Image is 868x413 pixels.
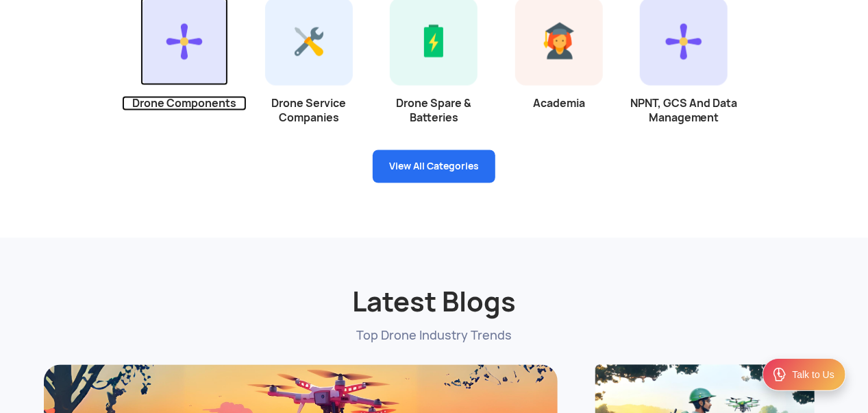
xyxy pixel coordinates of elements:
[621,96,746,126] p: NPNT, GCS And Data Management
[793,368,834,381] div: Talk to Us
[122,96,247,111] p: Drone Components
[621,36,746,126] a: NPNT, GCS And Data Management
[44,327,825,344] p: Top Drone Industry Trends
[247,96,371,126] p: Drone Service Companies
[771,366,788,383] img: ic_Support.svg
[371,96,496,126] p: Drone Spare & Batteries
[497,96,621,111] p: Academia
[371,36,496,126] a: Drone Spare & Batteries
[373,150,495,183] a: View All Categories
[247,36,371,126] a: Drone Service Companies
[122,36,247,111] a: Drone Components
[497,36,621,111] a: Academia
[44,252,825,320] h2: Latest Blogs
